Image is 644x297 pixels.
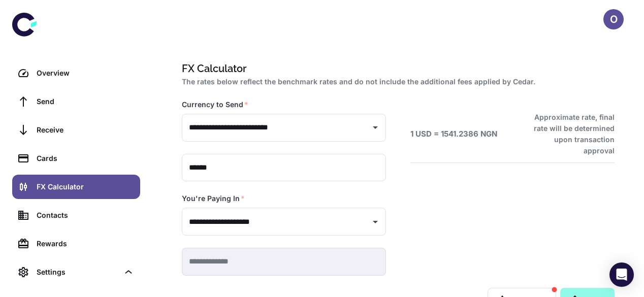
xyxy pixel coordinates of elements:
h6: Approximate rate, final rate will be determined upon transaction approval [523,112,615,156]
button: Open [368,215,382,229]
h1: FX Calculator [182,61,610,76]
a: Cards [12,146,140,171]
div: Settings [12,260,140,284]
a: FX Calculator [12,175,140,199]
div: Overview [37,68,134,79]
div: Contacts [37,210,134,221]
button: O [603,9,624,29]
div: Receive [37,124,134,136]
label: You're Paying In [182,193,245,204]
div: Settings [37,267,119,278]
a: Receive [12,118,140,142]
a: Send [12,89,140,114]
h6: 1 USD = 1541.2386 NGN [410,128,497,140]
a: Rewards [12,232,140,256]
div: FX Calculator [37,181,134,192]
div: Cards [37,153,134,164]
div: Rewards [37,238,134,249]
a: Overview [12,61,140,85]
button: Open [368,120,382,135]
div: Open Intercom Messenger [609,262,634,287]
a: Contacts [12,203,140,227]
div: Send [37,96,134,107]
label: Currency to Send [182,100,248,110]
